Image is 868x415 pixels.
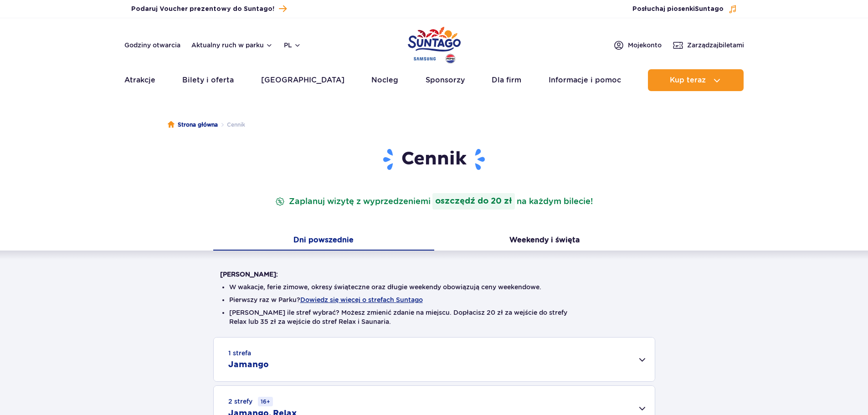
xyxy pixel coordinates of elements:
a: Dla firm [492,69,521,91]
a: Atrakcje [124,69,155,91]
a: Nocleg [371,69,398,91]
span: Posłuchaj piosenki [632,5,724,14]
h1: Cennik [220,148,648,171]
li: Cennik [218,120,245,129]
strong: oszczędź do 20 zł [432,193,515,210]
a: Informacje i pomoc [549,69,621,91]
li: Pierwszy raz w Parku? [229,295,639,304]
span: Moje konto [628,41,662,50]
button: Weekendy i święta [434,231,655,251]
p: Zaplanuj wizytę z wyprzedzeniem na każdym bilecie! [273,193,595,210]
button: Posłuchaj piosenkiSuntago [632,5,737,14]
button: Dowiedz się więcej o strefach Suntago [300,296,423,303]
button: Dni powszednie [213,231,434,251]
a: Mojekonto [613,40,662,51]
h2: Jamango [228,359,269,370]
button: Kup teraz [648,69,744,91]
li: W wakacje, ferie zimowe, okresy świąteczne oraz długie weekendy obowiązują ceny weekendowe. [229,282,639,292]
small: 16+ [258,397,273,406]
li: [PERSON_NAME] ile stref wybrać? Możesz zmienić zdanie na miejscu. Dopłacisz 20 zł za wejście do s... [229,308,639,326]
button: pl [284,41,301,50]
span: Suntago [695,6,724,12]
a: Park of Poland [408,23,461,65]
a: Podaruj Voucher prezentowy do Suntago! [131,3,287,15]
small: 2 strefy [228,397,273,406]
a: Bilety i oferta [182,69,234,91]
strong: [PERSON_NAME]: [220,271,278,278]
button: Aktualny ruch w parku [191,41,273,49]
span: Zarządzaj biletami [687,41,744,50]
a: Zarządzajbiletami [673,40,744,51]
span: Kup teraz [670,76,706,84]
a: Sponsorzy [426,69,465,91]
a: [GEOGRAPHIC_DATA] [261,69,344,91]
span: Podaruj Voucher prezentowy do Suntago! [131,5,274,14]
small: 1 strefa [228,348,251,358]
a: Godziny otwarcia [124,41,180,50]
a: Strona główna [168,120,218,129]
